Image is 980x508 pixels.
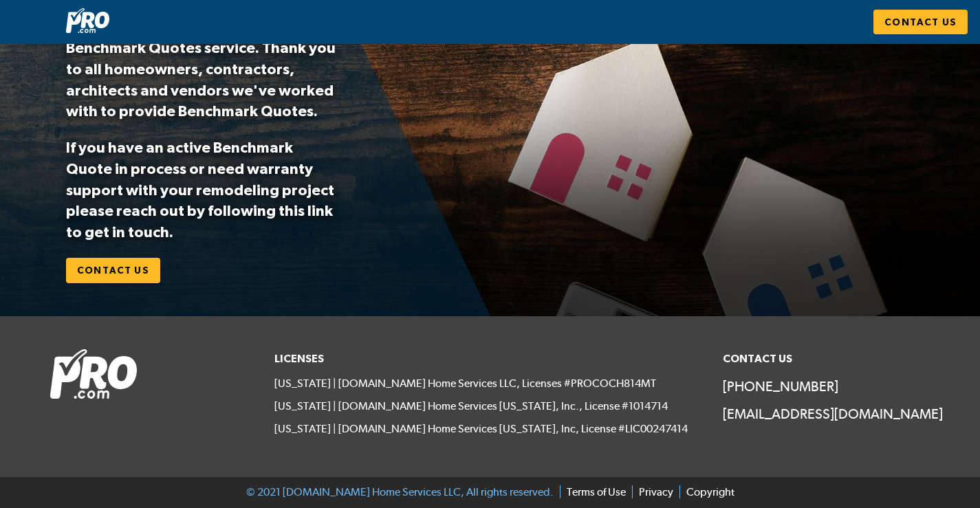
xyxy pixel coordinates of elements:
[274,422,706,437] p: [US_STATE] | [DOMAIN_NAME] Home Services [US_STATE], Inc, License #LIC00247414
[723,377,930,396] a: [PHONE_NUMBER]
[560,485,626,498] a: Terms of Use
[66,258,160,283] a: Contact Us
[246,485,554,498] span: © 2021 [DOMAIN_NAME] Home Services LLC, All rights reserved.
[723,349,930,368] h6: Contact Us
[66,8,109,33] img: Pro.com logo
[679,485,734,498] a: Copyright
[274,399,706,414] p: [US_STATE] | [DOMAIN_NAME] Home Services [US_STATE], Inc., License #1014714
[274,377,706,391] p: [US_STATE] | [DOMAIN_NAME] Home Services LLC, Licenses #PROCOCH814MT
[873,10,968,35] a: Contact Us
[884,14,957,31] span: Contact Us
[723,404,930,423] a: [EMAIL_ADDRESS][DOMAIN_NAME]
[77,262,149,279] span: Contact Us
[274,349,706,368] h6: Licenses
[50,349,137,399] img: Pro.com logo
[632,485,673,498] a: Privacy
[66,16,340,122] p: We are no longer offering the Benchmark Quotes service. Thank you to all homeowners, contractors,...
[66,137,340,243] p: If you have an active Benchmark Quote in process or need warranty support with your remodeling pr...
